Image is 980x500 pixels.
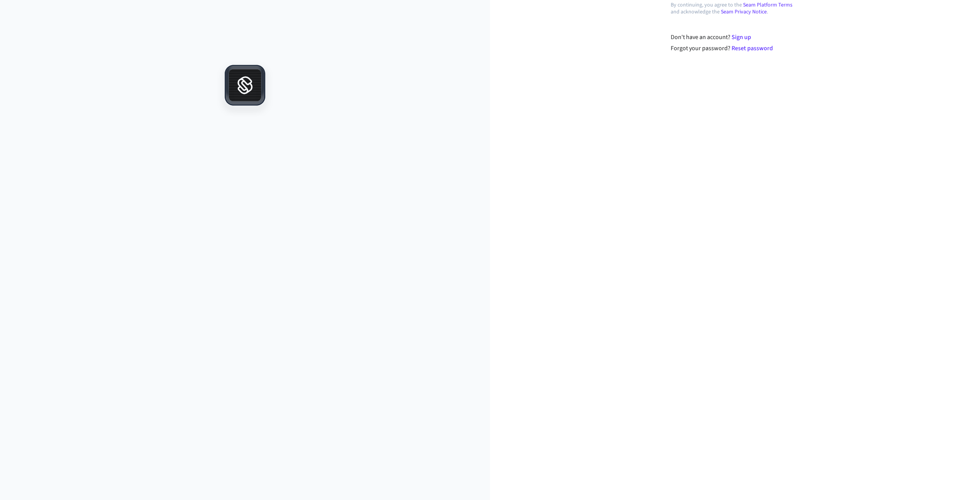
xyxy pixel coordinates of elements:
a: Seam Platform Terms [743,1,792,9]
p: By continuing, you agree to the and acknowledge the . [671,2,799,15]
a: Sign up [732,33,751,41]
div: Forgot your password? [671,44,800,53]
a: Reset password [732,44,773,52]
a: Seam Privacy Notice [721,8,767,16]
div: Don't have an account? [671,33,800,42]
